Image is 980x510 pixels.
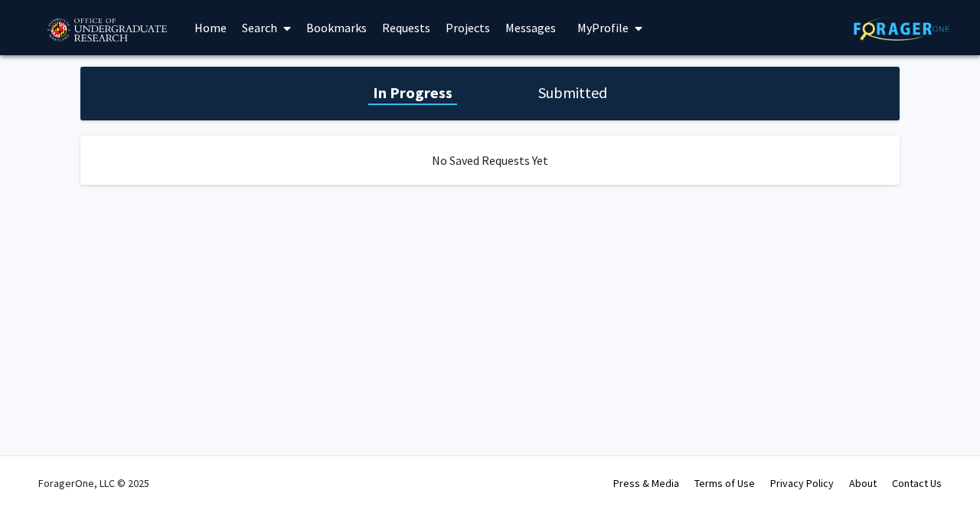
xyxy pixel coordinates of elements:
[42,12,171,50] img: University of Maryland Logo
[613,476,679,490] a: Press & Media
[368,82,457,104] h1: In Progress
[374,1,438,54] a: Requests
[577,20,629,35] span: My Profile
[892,476,942,490] a: Contact Us
[534,82,612,104] h1: Submitted
[38,456,149,510] div: ForagerOne, LLC © 2025
[498,1,563,54] a: Messages
[438,1,498,54] a: Projects
[11,441,65,498] iframe: Chat
[187,1,234,54] a: Home
[80,136,900,185] div: No Saved Requests Yet
[234,1,299,54] a: Search
[770,476,834,490] a: Privacy Policy
[299,1,374,54] a: Bookmarks
[854,17,949,41] img: ForagerOne Logo
[849,476,877,490] a: About
[694,476,755,490] a: Terms of Use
